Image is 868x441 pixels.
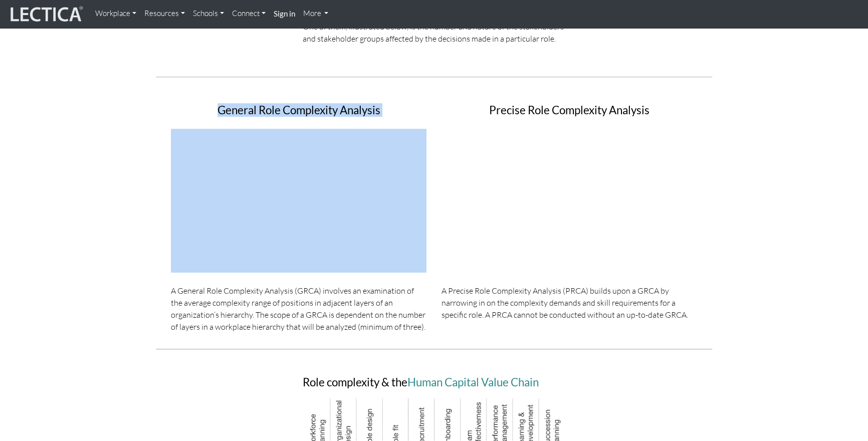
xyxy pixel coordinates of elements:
[299,4,333,24] a: More
[91,4,140,24] a: Workplace
[270,4,299,24] a: Sign in
[442,285,697,321] p: A Precise Role Complexity Analysis (PRCA) builds upon a GRCA by narrowing in on the complexity de...
[171,285,426,333] p: A General Role Complexity Analysis (GRCA) involves an examination of the average complexity range...
[171,104,426,117] h3: General Role Complexity Analysis
[303,376,566,389] h3: Role complexity & the
[442,104,697,117] h3: Precise Role Complexity Analysis
[274,9,295,18] strong: Sign in
[8,5,83,24] img: lecticalive
[189,4,228,24] a: Schools
[140,4,189,24] a: Resources
[228,4,270,24] a: Connect
[407,375,539,389] a: Human Capital Value Chain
